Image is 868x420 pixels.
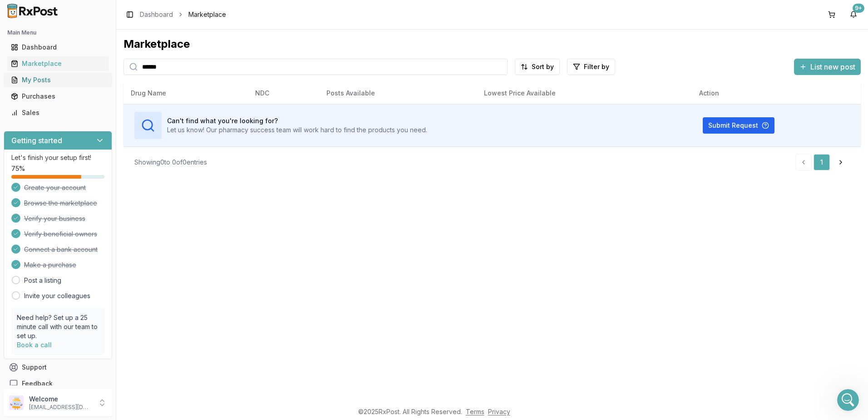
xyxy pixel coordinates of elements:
button: Submit Request [703,117,774,134]
div: Recent message [19,115,163,124]
th: Drug Name [123,82,248,104]
button: Help [121,284,182,320]
div: Purchases [11,92,105,101]
a: Dashboard [140,10,173,19]
img: Profile image for Manuel [19,128,37,146]
p: Let us know! Our pharmacy success team will work hard to find the products you need. [167,125,427,135]
div: 9+ [853,4,864,13]
button: Purchases [4,89,112,104]
a: 1 [814,154,830,170]
span: Connect a bank account [24,245,98,254]
div: Profile image for Manuelok great thank you \[PERSON_NAME]•18h ago [10,120,172,154]
span: Feedback [22,379,53,388]
button: Support [4,359,112,375]
a: Purchases [7,88,108,105]
img: logo [18,17,70,32]
div: Sales [11,108,105,117]
a: Marketplace [7,55,108,72]
div: • 18h ago [95,137,124,147]
p: Hi [PERSON_NAME] [18,65,163,80]
th: NDC [248,82,319,104]
span: Sort by [532,62,554,71]
a: Sales [7,105,108,121]
img: Profile image for Manuel [123,15,142,33]
span: Verify beneficial owners [24,230,97,239]
th: Posts Available [319,82,477,104]
div: My Posts [11,75,105,85]
span: Home [20,306,40,313]
p: [EMAIL_ADDRESS][DOMAIN_NAME] [29,404,92,411]
th: Lowest Price Available [477,82,692,104]
nav: breadcrumb [140,10,226,19]
div: Dashboard [11,43,105,52]
button: My Posts [4,73,112,87]
iframe: Intercom live chat [837,389,859,411]
h3: Getting started [11,135,62,146]
span: Help [144,306,158,313]
span: List new post [810,61,855,72]
a: My Posts [7,72,108,88]
span: Messages [75,306,107,313]
button: Sort by [515,59,560,75]
span: Make a purchase [24,260,76,270]
a: Dashboard [7,39,108,55]
button: Messages [60,284,121,320]
a: Invite your colleagues [24,291,90,300]
button: Filter by [567,59,615,75]
button: Marketplace [4,56,112,71]
a: Terms [466,408,484,415]
th: Action [692,82,861,104]
button: View status page [19,233,163,251]
span: ok great thank you \ [40,129,105,136]
button: Dashboard [4,40,112,55]
span: Marketplace [188,10,226,19]
h3: Can't find what you're looking for? [167,116,427,125]
div: Recent messageProfile image for Manuelok great thank you \[PERSON_NAME]•18h ago [9,107,173,155]
p: Welcome [29,395,92,404]
div: Marketplace [123,37,861,51]
p: How can we help? [18,80,163,95]
a: List new post [794,63,861,72]
span: 75 % [11,164,25,173]
span: Browse the marketplace [24,199,97,208]
span: Verify your business [24,214,85,223]
div: Close [156,15,173,31]
div: [PERSON_NAME] [40,137,93,147]
button: Search for help [13,163,168,181]
h2: Main Menu [7,29,108,36]
img: RxPost Logo [4,4,62,18]
img: Profile image for Amantha [106,15,124,33]
a: Privacy [488,408,510,415]
img: User avatar [9,395,24,410]
a: Post a listing [24,276,61,285]
button: 9+ [846,7,861,22]
p: Let's finish your setup first! [11,153,104,162]
button: List new post [794,59,861,75]
div: Showing 0 to 0 of 0 entries [134,158,207,167]
button: Feedback [4,375,112,392]
a: Go to next page [832,154,850,170]
span: Search for help [19,168,74,177]
button: Sales [4,105,112,120]
span: Create your account [24,183,86,192]
a: Book a call [17,341,52,349]
nav: pagination [795,154,850,170]
div: Marketplace [11,59,105,68]
div: All services are online [19,220,163,229]
span: Filter by [584,62,609,71]
p: Need help? Set up a 25 minute call with our team to set up. [17,313,99,340]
